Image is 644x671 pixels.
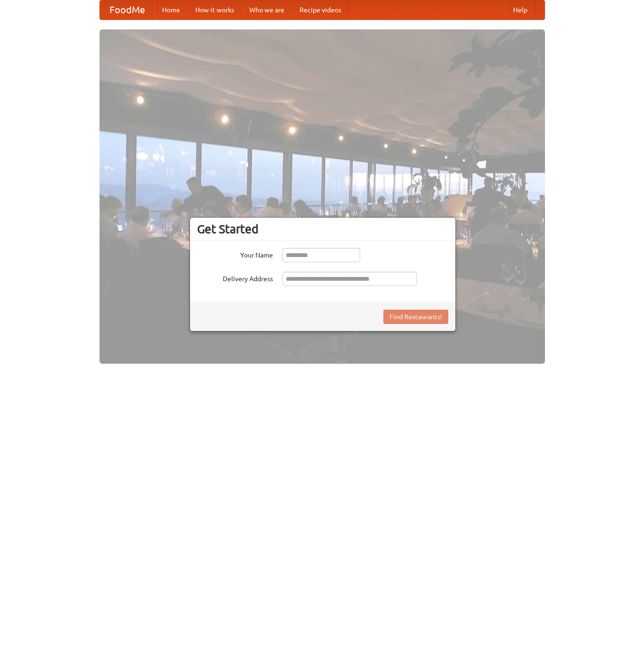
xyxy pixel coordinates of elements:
[188,0,242,19] a: How it works
[197,272,273,284] label: Delivery Address
[242,0,292,19] a: Who we are
[100,0,154,19] a: FoodMe
[197,248,273,260] label: Your Name
[154,0,188,19] a: Home
[383,310,448,324] button: Find Restaurants!
[197,222,448,236] h3: Get Started
[292,0,349,19] a: Recipe videos
[506,0,535,19] a: Help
